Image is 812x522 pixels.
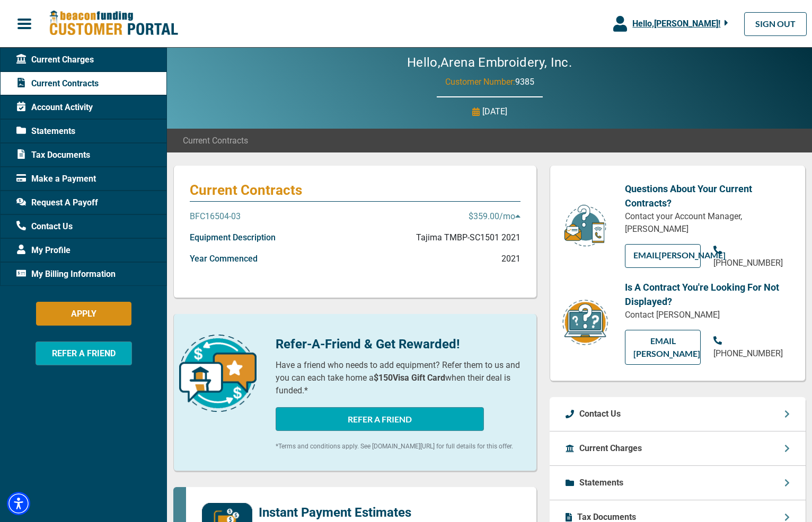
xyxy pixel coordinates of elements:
span: Make a Payment [16,173,96,185]
a: SIGN OUT [744,12,807,36]
p: Tajima TMBP-SC1501 2021 [416,231,520,244]
span: My Billing Information [16,268,116,281]
p: *Terms and conditions apply. See [DOMAIN_NAME][URL] for full details for this offer. [276,442,520,451]
p: Refer-A-Friend & Get Rewarded! [276,335,520,354]
p: Is A Contract You're Looking For Not Displayed? [625,280,789,309]
a: [PHONE_NUMBER] [713,335,789,360]
span: My Profile [16,244,70,257]
span: 9385 [515,77,534,87]
p: Contact your Account Manager, [PERSON_NAME] [625,210,789,236]
a: EMAIL [PERSON_NAME] [625,330,701,365]
p: 2021 [501,253,520,265]
button: REFER A FRIEND [276,407,484,431]
img: Beacon Funding Customer Portal Logo [49,10,178,37]
a: EMAIL[PERSON_NAME] [625,244,701,268]
img: customer-service.png [561,204,609,248]
p: BFC16504-03 [190,210,241,223]
span: Contact Us [16,220,73,233]
span: Current Charges [16,53,94,66]
p: Current Charges [579,442,642,455]
h2: Hello, Arena Embroidery, Inc. [375,55,604,70]
button: APPLY [36,302,131,326]
span: Tax Documents [16,149,90,161]
img: refer-a-friend-icon.png [179,335,257,412]
p: Questions About Your Current Contracts? [625,182,789,210]
p: $359.00 /mo [469,210,520,223]
span: Hello, [PERSON_NAME] ! [632,19,720,29]
p: Statements [579,476,623,489]
span: Request A Payoff [16,196,98,209]
p: Current Contracts [190,182,520,199]
p: Contact [PERSON_NAME] [625,309,789,321]
p: Contact Us [579,408,621,420]
p: [DATE] [482,105,507,118]
p: Have a friend who needs to add equipment? Refer them to us and you can each take home a when thei... [276,359,520,397]
div: Accessibility Menu [7,492,30,515]
span: Statements [16,125,75,138]
span: [PHONE_NUMBER] [713,348,783,358]
button: REFER A FRIEND [36,341,132,365]
p: Equipment Description [190,231,276,244]
span: [PHONE_NUMBER] [713,258,783,268]
span: Customer Number: [445,77,515,87]
a: [PHONE_NUMBER] [713,244,789,269]
p: Year Commenced [190,253,258,265]
span: Current Contracts [183,134,248,147]
img: contract-icon.png [561,299,609,347]
span: Account Activity [16,101,93,114]
b: $150 Visa Gift Card [374,373,445,383]
p: Instant Payment Estimates [259,503,411,522]
span: Current Contracts [16,77,99,90]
